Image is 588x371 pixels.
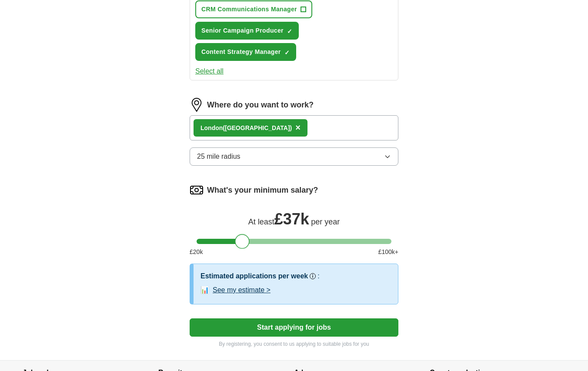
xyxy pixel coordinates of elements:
[207,99,314,111] label: Where do you want to work?
[248,217,274,226] span: At least
[200,124,292,133] div: don
[284,49,290,56] span: ✓
[190,98,204,112] img: location.png
[190,183,204,197] img: salary.png
[207,184,318,196] label: What's your minimum salary?
[274,210,309,228] span: £ 37k
[201,26,284,35] span: Senior Campaign Producer
[287,28,292,35] span: ✓
[190,147,398,166] button: 25 mile radius
[190,247,203,257] span: £ 20 k
[195,22,299,40] button: Senior Campaign Producer✓
[195,43,296,61] button: Content Strategy Manager✓
[213,285,271,295] button: See my estimate >
[295,121,301,134] button: ×
[223,124,292,131] span: ([GEOGRAPHIC_DATA])
[190,318,398,337] button: Start applying for jobs
[201,5,297,14] span: CRM Communications Manager
[295,123,301,132] span: ×
[200,285,209,295] span: 📊
[195,66,224,77] button: Select all
[200,124,212,131] strong: Lon
[200,271,308,281] h3: Estimated applications per week
[311,217,340,226] span: per year
[190,340,398,348] p: By registering, you consent to us applying to suitable jobs for you
[201,47,281,57] span: Content Strategy Manager
[195,0,312,18] button: CRM Communications Manager
[317,271,319,281] h3: :
[197,151,241,162] span: 25 mile radius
